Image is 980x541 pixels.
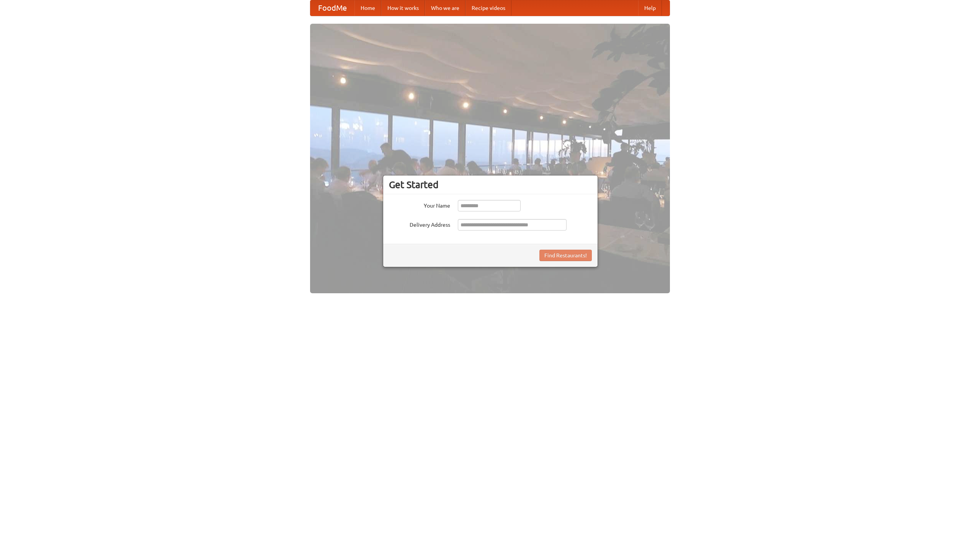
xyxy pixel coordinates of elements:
label: Your Name [389,200,450,210]
a: Home [354,0,381,16]
a: Who we are [425,0,465,16]
a: Recipe videos [465,0,511,16]
h3: Get Started [389,179,592,190]
a: FoodMe [310,0,354,16]
button: Find Restaurants! [539,250,592,261]
label: Delivery Address [389,219,450,229]
a: How it works [381,0,425,16]
a: Help [638,0,662,16]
